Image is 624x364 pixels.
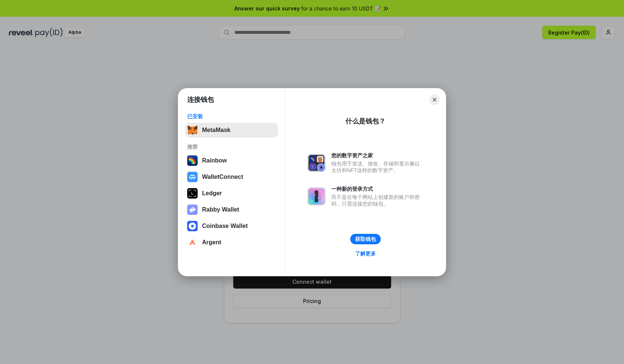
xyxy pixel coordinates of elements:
[351,249,380,258] a: 了解更多
[185,186,278,201] button: Ledger
[187,188,198,199] img: svg+xml,%3Csvg%20xmlns%3D%22http%3A%2F%2Fwww.w3.org%2F2000%2Fsvg%22%20width%3D%2228%22%20height%3...
[308,154,325,172] img: svg+xml,%3Csvg%20xmlns%3D%22http%3A%2F%2Fwww.w3.org%2F2000%2Fsvg%22%20fill%3D%22none%22%20viewBox...
[187,144,276,150] div: 推荐
[187,172,198,182] img: svg+xml,%3Csvg%20width%3D%2228%22%20height%3D%2228%22%20viewBox%3D%220%200%2028%2028%22%20fill%3D...
[202,190,222,197] div: Ledger
[429,94,440,105] button: Close
[185,219,278,233] button: Coinbase Wallet
[187,221,198,231] img: svg+xml,%3Csvg%20width%3D%2228%22%20height%3D%2228%22%20viewBox%3D%220%200%2028%2028%22%20fill%3D...
[202,239,221,246] div: Argent
[308,187,325,205] img: svg+xml,%3Csvg%20xmlns%3D%22http%3A%2F%2Fwww.w3.org%2F2000%2Fsvg%22%20fill%3D%22none%22%20viewBox...
[185,153,278,168] button: Rainbow
[355,236,376,242] div: 获取钱包
[187,155,198,166] img: svg+xml,%3Csvg%20width%3D%22120%22%20height%3D%22120%22%20viewBox%3D%220%200%20120%20120%22%20fil...
[187,237,198,248] img: svg+xml,%3Csvg%20width%3D%2228%22%20height%3D%2228%22%20viewBox%3D%220%200%2028%2028%22%20fill%3D...
[355,250,376,257] div: 了解更多
[202,223,248,229] div: Coinbase Wallet
[331,194,423,207] div: 而不是在每个网站上创建新的账户和密码，只需连接您的钱包。
[187,204,198,215] img: svg+xml,%3Csvg%20xmlns%3D%22http%3A%2F%2Fwww.w3.org%2F2000%2Fsvg%22%20fill%3D%22none%22%20viewBox...
[202,127,230,133] div: MetaMask
[202,206,239,213] div: Rabby Wallet
[202,174,243,180] div: WalletConnect
[331,186,423,192] div: 一种新的登录方式
[187,113,276,120] div: 已安装
[331,160,423,174] div: 钱包用于发送、接收、存储和显示像以太坊和NFT这样的数字资产。
[185,202,278,217] button: Rabby Wallet
[331,152,423,159] div: 您的数字资产之家
[185,170,278,184] button: WalletConnect
[187,125,198,135] img: svg+xml,%3Csvg%20fill%3D%22none%22%20height%3D%2233%22%20viewBox%3D%220%200%2035%2033%22%20width%...
[345,117,386,126] div: 什么是钱包？
[185,123,278,138] button: MetaMask
[350,234,381,244] button: 获取钱包
[202,157,227,164] div: Rainbow
[185,235,278,250] button: Argent
[187,95,214,104] h1: 连接钱包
